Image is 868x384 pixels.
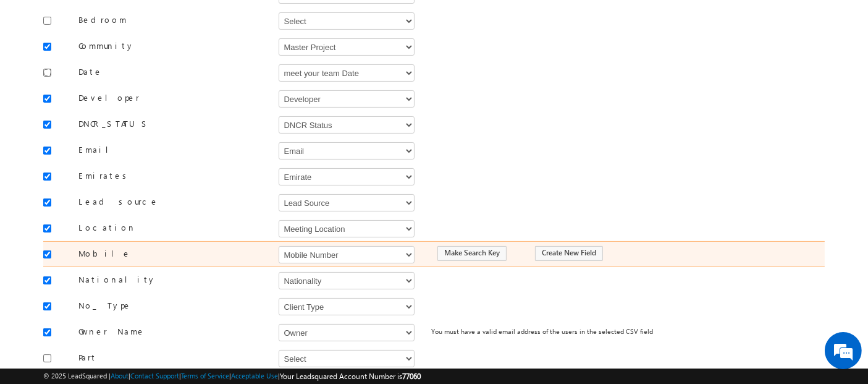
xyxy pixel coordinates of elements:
span: 77060 [402,372,421,381]
textarea: Type your message and hit 'Enter' [16,114,225,288]
a: Contact Support [130,372,179,380]
div: Minimize live chat window [203,6,232,36]
a: About [111,372,129,380]
em: Start Chat [168,297,224,314]
span: You must have a valid email address of the users in the selected CSV field [431,327,653,335]
label: DNCR_STATUS [59,118,240,129]
img: d_60004797649_company_0_60004797649 [21,65,52,81]
button: Create New Field [535,246,603,261]
label: Part [59,352,240,363]
span: © 2025 LeadSquared | | | | | [43,370,421,382]
label: Mobile [59,248,240,259]
label: Location [59,222,240,233]
label: Developer [59,92,240,103]
a: Acceptable Use [231,372,278,380]
span: Your Leadsquared Account Number is [280,372,421,381]
div: Chat with us now [64,65,208,81]
label: Date [59,66,240,77]
label: Email [59,144,240,155]
a: Terms of Service [181,372,229,380]
label: Emirates [59,170,240,181]
label: Community [59,40,240,51]
label: Bedroom [59,14,240,25]
label: Owner Name [59,326,240,337]
label: No_ Type [59,300,240,311]
label: Lead source [59,196,240,207]
input: Make Search Key [437,246,507,261]
label: Nationality [59,274,240,285]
